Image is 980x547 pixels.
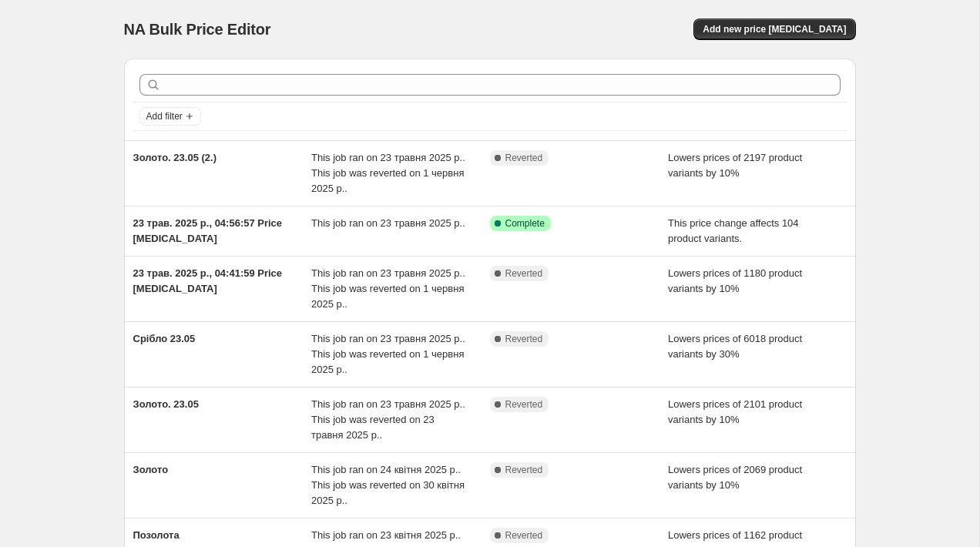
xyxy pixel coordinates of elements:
[668,152,802,179] span: Lowers prices of 2197 product variants by 10%
[668,267,802,294] span: Lowers prices of 1180 product variants by 10%
[668,464,802,491] span: Lowers prices of 2069 product variants by 10%
[505,152,543,164] span: Reverted
[311,398,465,441] span: This job ran on 23 травня 2025 р.. This job was reverted on 23 травня 2025 р..
[703,23,846,35] span: Add new price [MEDICAL_DATA]
[311,464,465,506] span: This job ran on 24 квітня 2025 р.. This job was reverted on 30 квітня 2025 р..
[505,398,543,411] span: Reverted
[133,529,180,541] span: Позолота
[668,398,802,425] span: Lowers prices of 2101 product variants by 10%
[505,464,543,476] span: Reverted
[311,267,465,310] span: This job ran on 23 травня 2025 р.. This job was reverted on 1 червня 2025 р..
[133,152,216,163] span: Золото. 23.05 (2.)
[146,110,183,122] span: Add filter
[505,529,543,542] span: Reverted
[124,21,271,38] span: NA Bulk Price Editor
[311,152,465,194] span: This job ran on 23 травня 2025 р.. This job was reverted on 1 червня 2025 р..
[693,18,855,40] button: Add new price [MEDICAL_DATA]
[133,267,283,294] span: 23 трав. 2025 р., 04:41:59 Price [MEDICAL_DATA]
[133,217,283,244] span: 23 трав. 2025 р., 04:56:57 Price [MEDICAL_DATA]
[505,217,545,230] span: Complete
[505,333,543,345] span: Reverted
[311,333,465,375] span: This job ran on 23 травня 2025 р.. This job was reverted on 1 червня 2025 р..
[133,464,169,475] span: Золото
[133,333,196,344] span: Срібло 23.05
[139,107,201,126] button: Add filter
[668,333,802,360] span: Lowers prices of 6018 product variants by 30%
[505,267,543,280] span: Reverted
[668,217,799,244] span: This price change affects 104 product variants.
[133,398,199,410] span: Золото. 23.05
[311,217,465,229] span: This job ran on 23 травня 2025 р..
